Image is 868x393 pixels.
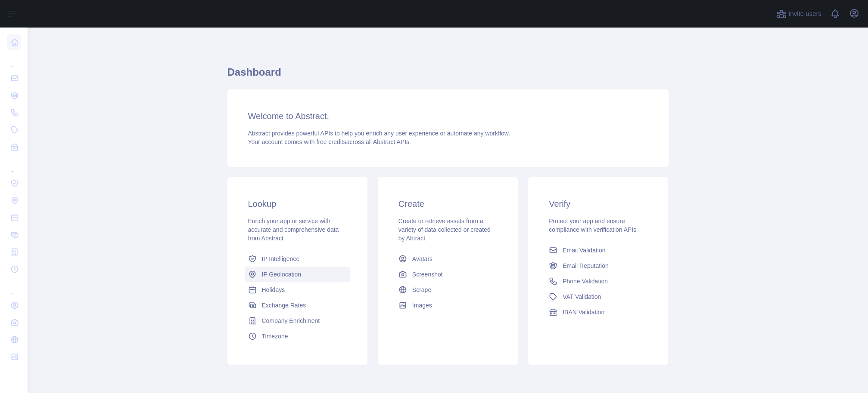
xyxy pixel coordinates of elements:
span: Timezone [262,332,288,341]
span: Abstract provides powerful APIs to help you enrich any user experience or automate any workflow. [248,130,510,137]
span: IBAN Validation [563,308,604,316]
span: free credits [317,138,346,145]
h1: Dashboard [227,65,669,86]
span: VAT Validation [563,292,601,301]
span: Holidays [262,286,285,294]
a: Company Enrichment [245,313,350,329]
a: Screenshot [395,267,501,282]
a: Exchange Rates [245,298,350,313]
a: Email Validation [545,243,651,258]
a: IBAN Validation [545,304,651,320]
a: Scrape [395,282,501,298]
span: Screenshot [412,270,443,279]
div: ... [7,52,21,69]
span: Enrich your app or service with accurate and comprehensive data from Abstract [248,218,339,242]
h3: Welcome to Abstract. [248,110,648,122]
span: Images [412,301,432,310]
a: Images [395,298,501,313]
a: Avatars [395,251,501,267]
div: ... [7,279,21,296]
button: Invite users [775,7,823,21]
span: Scrape [412,286,431,294]
span: Your account comes with across all Abstract APIs. [248,138,411,145]
span: IP Intelligence [262,255,300,263]
span: Avatars [412,255,432,263]
span: Exchange Rates [262,301,306,310]
a: Timezone [245,329,350,344]
span: Email Validation [563,246,605,255]
span: IP Geolocation [262,270,302,279]
a: Phone Validation [545,273,651,289]
a: IP Intelligence [245,251,350,267]
span: Create or retrieve assets from a variety of data collected or created by Abtract [398,218,491,242]
h3: Lookup [248,198,347,210]
a: Email Reputation [545,258,651,273]
a: IP Geolocation [245,267,350,282]
a: Holidays [245,282,350,298]
span: Company Enrichment [262,316,320,325]
div: ... [7,157,21,174]
h3: Verify [549,198,647,210]
span: Invite users [788,9,821,19]
h3: Create [398,198,497,210]
span: Protect your app and ensure compliance with verification APIs [549,218,636,233]
span: Phone Validation [563,277,608,286]
span: Email Reputation [563,261,609,270]
a: VAT Validation [545,289,651,304]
